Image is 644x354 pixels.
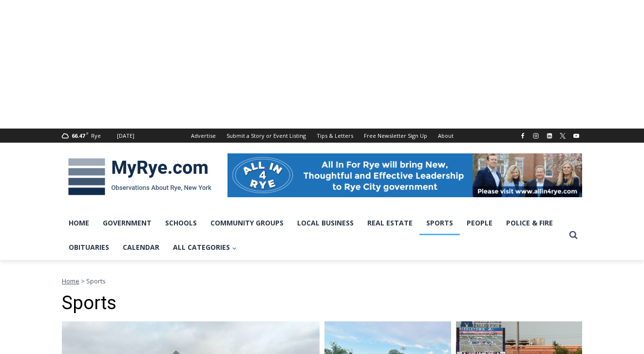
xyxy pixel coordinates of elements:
a: Community Groups [204,211,290,235]
a: Instagram [530,130,542,142]
a: YouTube [570,130,582,142]
span: All Categories [173,242,237,253]
img: MyRye.com [62,151,218,202]
a: People [460,211,499,235]
a: Free Newsletter Sign Up [359,129,433,143]
a: Local Business [290,211,360,235]
div: [DATE] [117,131,134,140]
a: Calendar [116,235,166,260]
a: Real Estate [360,211,419,235]
a: X [557,130,568,142]
a: Obituaries [62,235,116,260]
a: Sports [419,211,460,235]
nav: Breadcrumbs [62,276,582,286]
a: Advertise [186,129,221,143]
h1: Sports [62,292,582,315]
span: Sports [86,277,106,285]
a: All Categories [166,235,244,260]
button: View Search Form [565,226,582,244]
a: Government [96,211,158,235]
span: F [86,130,89,136]
a: Home [62,277,79,285]
a: Tips & Letters [311,129,359,143]
a: Home [62,211,96,235]
a: Schools [158,211,204,235]
a: Submit a Story or Event Listing [221,129,311,143]
span: > [81,277,85,285]
nav: Secondary Navigation [186,129,459,143]
a: Police & Fire [499,211,560,235]
span: 66.47 [72,132,85,139]
a: About [433,129,459,143]
a: Linkedin [544,130,555,142]
a: Facebook [517,130,529,142]
img: All in for Rye [227,153,582,197]
nav: Primary Navigation [62,211,565,260]
div: Rye [91,131,101,140]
